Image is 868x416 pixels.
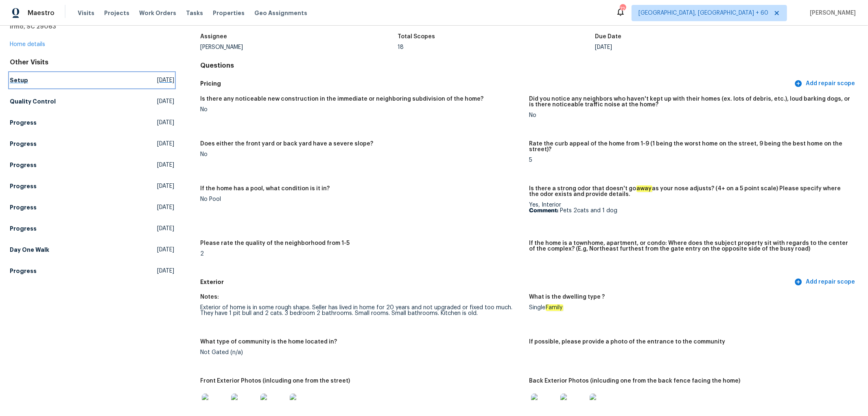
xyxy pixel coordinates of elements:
a: Progress[DATE] [10,264,174,278]
h5: What type of community is the home located in? [200,339,337,345]
div: [DATE] [595,44,792,50]
h5: If the home has a pool, what condition is it in? [200,186,330,191]
h5: Progress [10,182,37,190]
a: Day One Walk[DATE] [10,242,174,257]
p: Pets 2cats and 1 dog [529,208,852,214]
a: Progress[DATE] [10,158,174,172]
span: Work Orders [139,9,176,17]
h5: Setup [10,76,28,84]
h5: Is there any noticeable new construction in the immediate or neighboring subdivision of the home? [200,96,483,102]
span: Geo Assignments [254,9,307,17]
h5: Assignee [200,34,227,40]
a: Progress[DATE] [10,136,174,151]
button: Add repair scope [793,275,858,290]
em: away [636,185,652,192]
a: Progress[DATE] [10,221,174,236]
b: Comment: [529,208,559,214]
span: [DATE] [157,203,174,211]
div: No Pool [200,196,523,202]
h5: Due Date [595,34,621,40]
span: Maestro [28,9,55,17]
div: No [529,112,852,118]
div: Exterior of home is in some rough shape. Seller has lived in home for 20 years and not upgraded o... [200,305,523,316]
h5: What is the dwelling type ? [529,294,605,300]
span: [DATE] [157,97,174,106]
h5: Irmo, SC 29063 [10,22,174,31]
span: Properties [213,9,245,17]
h5: Quality Control [10,97,56,106]
a: Home details [10,42,45,47]
h5: Progress [10,267,37,275]
div: Single [529,305,852,310]
span: Visits [78,9,94,17]
div: Yes, Interior [529,202,852,214]
h5: Back Exterior Photos (inlcuding one from the back fence facing the home) [529,378,741,384]
h5: Progress [10,161,37,169]
span: [DATE] [157,267,174,275]
div: 18 [398,44,595,50]
span: Tasks [186,10,203,16]
span: [DATE] [157,161,174,169]
h5: Rate the curb appeal of the home from 1-9 (1 being the worst home on the street, 9 being the best... [529,141,852,152]
h5: Notes: [200,294,219,300]
span: [DATE] [157,119,174,127]
span: Add repair scope [796,277,855,287]
h5: Total Scopes [398,34,435,40]
a: Setup[DATE] [10,73,174,88]
span: [DATE] [157,140,174,148]
a: Progress[DATE] [10,179,174,194]
span: [DATE] [157,76,174,84]
h5: Progress [10,140,37,148]
span: [DATE] [157,225,174,233]
span: Projects [104,9,129,17]
button: Add repair scope [793,76,858,91]
div: Other Visits [10,58,174,66]
span: [DATE] [157,246,174,254]
div: 2 [200,251,523,257]
div: 5 [529,157,852,163]
h5: Does either the front yard or back yard have a severe slope? [200,141,373,147]
h4: Questions [200,62,858,70]
span: Add repair scope [796,79,855,89]
h5: Pricing [200,79,793,88]
em: Family [546,304,563,311]
span: [PERSON_NAME] [807,9,856,17]
h5: Did you notice any neighbors who haven't kept up with their homes (ex. lots of debris, etc.), lou... [529,96,852,108]
h5: Exterior [200,278,793,286]
div: 724 [620,5,625,13]
h5: If the home is a townhome, apartment, or condo: Where does the subject property sit with regards ... [529,240,852,252]
h5: If possible, please provide a photo of the entrance to the community [529,339,726,345]
a: Progress[DATE] [10,115,174,130]
div: Not Gated (n/a) [200,350,523,355]
h5: Please rate the quality of the neighborhood from 1-5 [200,240,350,246]
h5: Is there a strong odor that doesn't go as your nose adjusts? (4+ on a 5 point scale) Please speci... [529,186,852,197]
span: [DATE] [157,182,174,190]
a: Quality Control[DATE] [10,94,174,109]
a: Progress[DATE] [10,200,174,215]
div: [PERSON_NAME] [200,44,398,50]
h5: Progress [10,119,37,127]
div: No [200,152,523,157]
h5: Day One Walk [10,246,49,254]
div: No [200,107,523,112]
span: [GEOGRAPHIC_DATA], [GEOGRAPHIC_DATA] + 60 [638,9,768,17]
h5: Progress [10,225,37,233]
h5: Progress [10,203,37,211]
h5: Front Exterior Photos (inlcuding one from the street) [200,378,350,384]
